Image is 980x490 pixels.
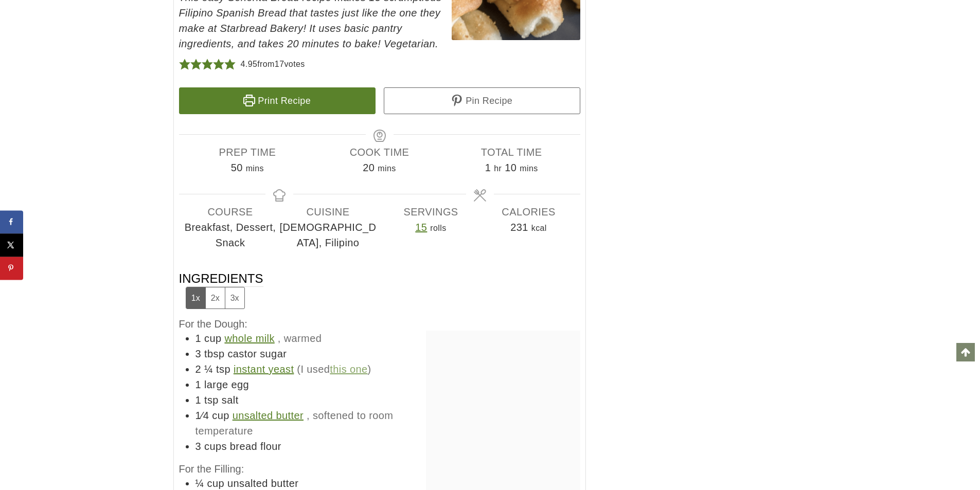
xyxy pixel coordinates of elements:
[179,318,247,330] span: For the Dough:
[204,379,228,390] span: large
[204,394,219,406] span: tsp
[956,343,975,361] a: Scroll to top
[382,204,480,220] span: Servings
[179,463,244,475] span: For the Filling:
[330,364,367,375] a: this one
[531,224,547,232] span: kcal
[297,364,371,375] span: (I used )
[278,333,322,344] span: , warmed
[378,164,396,173] span: mins
[485,162,491,173] span: 1
[195,478,204,489] span: ¼
[179,87,376,114] a: Print Recipe
[225,287,244,308] button: Adjust servings by 3x
[224,333,274,344] a: whole milk
[246,164,264,173] span: mins
[233,410,304,421] a: unsalted butter
[216,364,230,375] span: tsp
[212,410,229,421] span: cup
[510,222,528,233] span: 231
[207,478,224,489] span: cup
[195,410,209,421] span: 1⁄4
[182,144,314,160] span: Prep Time
[231,162,243,173] span: 50
[186,287,205,308] button: Adjust servings by 1x
[415,222,427,233] a: Adjust recipe servings
[234,364,294,375] a: instant yeast
[179,270,263,309] span: Ingredients
[363,162,375,173] span: 20
[241,60,258,68] span: 4.95
[480,204,578,220] span: Calories
[241,57,305,72] div: from votes
[190,57,202,72] span: Rate this recipe 2 out of 5 stars
[446,144,578,160] span: Total Time
[195,394,202,406] span: 1
[384,87,580,114] a: Pin Recipe
[195,379,202,390] span: 1
[182,204,279,220] span: Course
[179,57,190,72] span: Rate this recipe 1 out of 5 stars
[279,220,377,250] span: [DEMOGRAPHIC_DATA], Filipino
[227,478,298,489] span: unsalted butter
[227,348,287,359] span: castor sugar
[202,57,213,72] span: Rate this recipe 3 out of 5 stars
[204,348,224,359] span: tbsp
[195,364,213,375] span: 2 ¼
[195,348,202,359] span: 3
[224,57,236,72] span: Rate this recipe 5 out of 5 stars
[231,379,249,390] span: egg
[430,224,446,232] span: rolls
[275,60,284,68] span: 17
[195,333,202,344] span: 1
[204,441,227,452] span: cups
[505,162,516,173] span: 10
[205,287,225,308] button: Adjust servings by 2x
[494,164,502,173] span: hr
[204,333,221,344] span: cup
[182,220,279,250] span: Breakfast, Dessert, Snack
[230,441,281,452] span: bread flour
[279,204,377,220] span: Cuisine
[313,144,446,160] span: Cook Time
[520,164,538,173] span: mins
[213,57,224,72] span: Rate this recipe 4 out of 5 stars
[222,394,239,406] span: salt
[195,441,202,452] span: 3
